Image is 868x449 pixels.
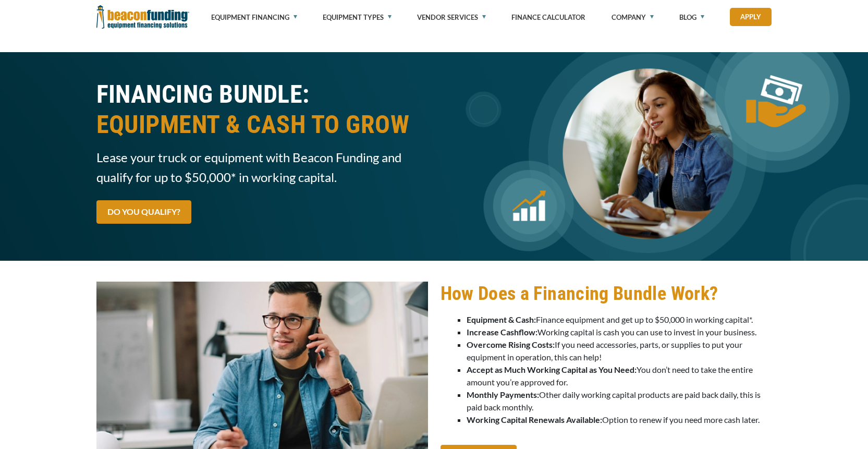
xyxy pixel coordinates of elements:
h1: FINANCING BUNDLE: [96,79,428,140]
a: Apply [730,8,772,26]
span: EQUIPMENT & CASH TO GROW [96,110,428,140]
a: Man on the phone [96,370,428,380]
span: Lease your truck or equipment with Beacon Funding and qualify for up to $50,000* in working capital. [96,148,428,187]
li: Working capital is cash you can use to invest in your business. [467,326,772,338]
strong: Increase Cashflow: [467,327,537,337]
li: Finance equipment and get up to $50,000 in working capital*. [467,313,772,326]
strong: Overcome Rising Costs: [467,339,555,349]
strong: Monthly Payments: [467,390,539,399]
li: Other daily working capital products are paid back daily, this is paid back monthly. [467,389,772,414]
a: DO YOU QUALIFY? [96,200,191,224]
li: You don’t need to take the entire amount you’re approved for. [467,363,772,389]
li: Option to renew if you need more cash later. [467,414,772,426]
strong: Working Capital Renewals Available: [467,415,602,424]
li: If you need accessories, parts, or supplies to put your equipment in operation, this can help! [467,338,772,363]
strong: Accept as Much Working Capital as You Need: [467,365,637,374]
strong: Equipment & Cash: [467,314,536,324]
h2: How Does a Financing Bundle Work? [441,282,772,306]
